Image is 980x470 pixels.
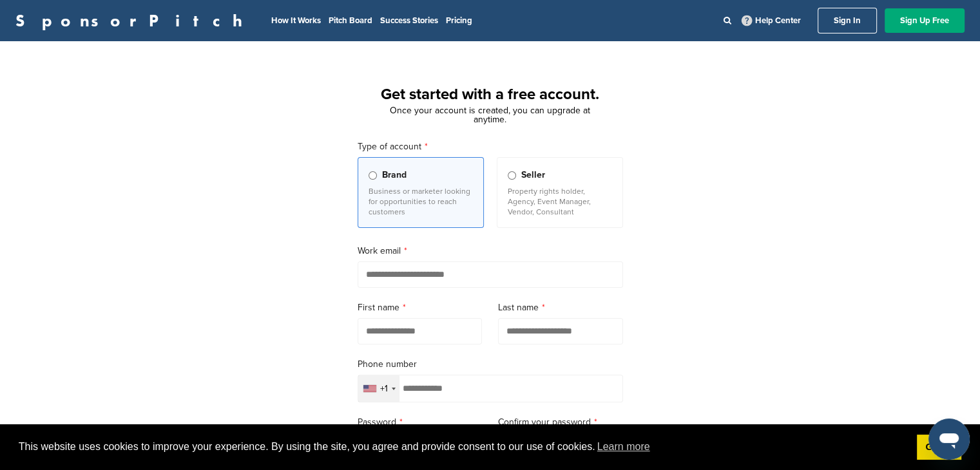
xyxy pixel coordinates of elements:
span: This website uses cookies to improve your experience. By using the site, you agree and provide co... [19,437,907,456]
label: First name [358,301,483,315]
p: Property rights holder, Agency, Event Manager, Vendor, Consultant [508,186,612,217]
div: +1 [380,384,388,393]
label: Last name [498,301,623,315]
span: Seller [521,168,545,182]
span: Once your account is created, you can upgrade at anytime. [390,105,590,125]
a: Pricing [446,15,472,26]
a: Sign In [818,8,877,33]
a: Pitch Board [329,15,372,26]
a: dismiss cookie message [917,435,961,460]
p: Business or marketer looking for opportunities to reach customers [369,186,473,217]
label: Work email [358,244,623,258]
a: Help Center [739,13,803,28]
a: How It Works [271,15,321,26]
a: Success Stories [380,15,438,26]
label: Password [358,415,483,429]
iframe: Button to launch messaging window [928,418,970,460]
a: Sign Up Free [885,8,965,33]
a: SponsorPitch [15,12,251,29]
label: Type of account [358,140,623,154]
label: Confirm your password [498,415,623,429]
input: Seller Property rights holder, Agency, Event Manager, Vendor, Consultant [508,171,516,180]
a: learn more about cookies [595,437,652,456]
input: Brand Business or marketer looking for opportunities to reach customers [369,171,377,180]
div: Selected country [358,375,399,402]
h1: Get started with a free account. [342,83,639,106]
label: Phone number [358,357,623,371]
span: Brand [382,168,407,182]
